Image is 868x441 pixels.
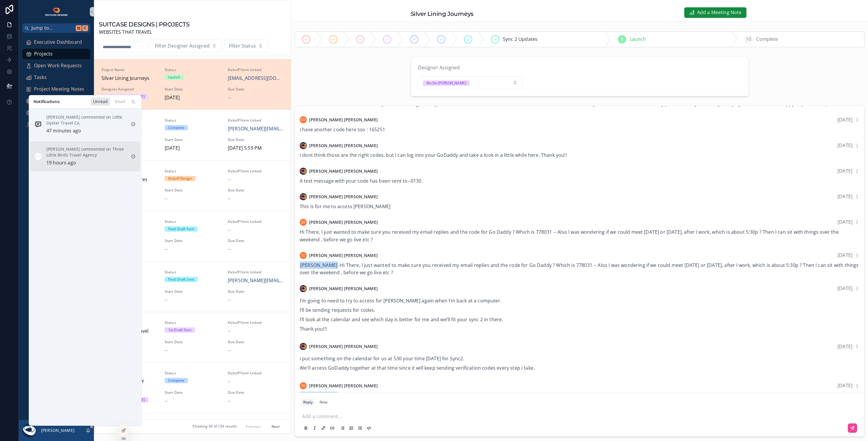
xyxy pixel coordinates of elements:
span: Kickoff Form Linked [228,169,284,174]
p: I’m going to need to try to access for [PERSON_NAME] again when I’m back at a computer. [300,297,859,304]
a: Project NameAtlas & Ember TravelStatus1st Draft SentKickoff Form Linked--Designer Assigned[PERSON... [95,312,291,362]
span: [DATE] [837,219,852,225]
span: Kickoff Form Linked [228,371,284,376]
span: Silver Lining Journeys [102,75,158,82]
button: Select Button [418,76,523,89]
span: [PERSON_NAME] [PERSON_NAME] [309,194,378,200]
button: Note [317,399,330,406]
span: Hi There, I just wanted to make sure you received my email replies and the code for Go Daddy ? Wh... [300,229,839,243]
div: Rio De [PERSON_NAME] [105,94,145,99]
span: -- [228,245,231,253]
span: SD [301,117,306,122]
button: Add a Meeting Note [684,7,746,18]
a: [PERSON_NAME][EMAIL_ADDRESS][DOMAIN_NAME] [228,125,284,133]
p: 47 minutes ago [46,127,81,135]
span: Status [165,118,221,123]
span: Showing 30 of 124 results [193,424,237,429]
span: Filter Status [229,42,256,50]
button: Select Button [224,40,268,53]
span: I have another code here too : 165251 [300,126,385,133]
span: Complete [756,36,778,43]
a: Project NameZL TRAVEL AGENCYStatusCompleteKickoff Form Linked--Designer AssignedRio De [PERSON_NA... [95,362,291,413]
span: [PERSON_NAME] [PERSON_NAME] [309,344,378,349]
span: [DATE] [837,285,852,292]
span: Due Date [228,87,284,92]
span: WEBSITES THAT TRAVEL [99,28,189,36]
span: -- [228,94,231,102]
span: Open Work Requests [34,62,82,70]
span: - I think I have the right code for you - I tried to down grade the protection and I think it wor... [300,392,600,399]
span: [DATE] [837,193,852,200]
span: Projects [34,50,53,58]
span: Launch [630,36,646,43]
span: -- [228,347,231,354]
span: Status [165,371,221,376]
a: Project NameJewel VacationsStatusFinal Draft SentKickoff Form Linked[PERSON_NAME][EMAIL_ADDRESS][... [95,261,291,312]
div: Complete [168,125,184,130]
span: I dont think those are the right codes, but I can log into your GoDaddy and take a look in a litt... [300,152,567,158]
a: Project NameSanRo TravelsStatusFinal Draft SentKickoff Form Linked--Designer Assigned[PERSON_NAME... [95,211,291,261]
span: -- [165,245,168,253]
div: 1st Draft Sent [168,327,191,333]
span: Status [165,270,221,275]
span: Start Date [165,87,221,92]
a: [EMAIL_ADDRESS][DOMAIN_NAME] [228,75,284,82]
span: Start Date [165,390,221,395]
span: -- [228,226,231,234]
span: Designer Assigned [418,64,460,71]
span: -- [228,195,231,203]
span: Jump to... [31,24,73,32]
span: -- [228,176,231,184]
div: Read [112,97,127,106]
button: Select Button [150,40,222,53]
span: Status [165,169,221,174]
span: -- [165,195,168,203]
span: Due Date [228,289,284,294]
span: A text message with your code has been sent to -0130. [300,178,423,184]
span: Tasks [34,74,47,81]
span: [PERSON_NAME] [PERSON_NAME] [309,383,378,389]
span: -- [165,347,168,354]
h1: Silver Lining Journeys [411,10,473,18]
p: Thank you!!! [300,325,859,332]
span: [DATE] [837,168,852,174]
span: [DATE] [837,343,852,350]
span: -Hi There, I just wanted to make sure you received my email replies and the code for Go Daddy ? W... [300,262,859,276]
span: Due Date [228,238,284,243]
span: Start Date [165,238,221,243]
span: [DATE] 5:59 PM [228,144,284,152]
span: [DATE] [837,142,852,149]
a: Project NameMoonshot TravelStatusCompleteKickoff Form Linked[PERSON_NAME][EMAIL_ADDRESS][DOMAIN_N... [95,110,291,160]
span: -- [228,296,231,304]
div: Launch [168,75,180,80]
p: [PERSON_NAME] [41,427,75,433]
span: [PERSON_NAME] [PERSON_NAME] [309,286,378,292]
a: Project NameSilver Lining JourneysStatusLaunchKickoff Form Linked[EMAIL_ADDRESS][DOMAIN_NAME]Desi... [95,59,291,110]
a: Projects [22,49,90,59]
span: Due Date [228,340,284,344]
span: [PERSON_NAME] [300,261,338,269]
span: Start Date [165,137,221,142]
span: Status [165,219,221,224]
em: - [407,178,409,184]
span: SD [301,220,306,225]
p: [PERSON_NAME] commented on Three Little Birds Travel Agency [46,146,126,158]
span: -- [165,296,168,304]
a: [PERSON_NAME][EMAIL_ADDRESS][DOMAIN_NAME] [228,277,284,285]
span: -- [165,397,168,405]
p: [PERSON_NAME] commented on Little Oyster Travel Co. [46,114,126,126]
div: Unread [91,97,110,106]
span: Project Meeting Notes [34,85,84,93]
h1: Notifications [33,99,59,105]
p: We'll access GoDaddy together at that time since it will keep sending verification codes every st... [300,364,859,371]
span: Status [165,68,221,72]
p: i put something on the calendar for us at 530 your time [DATE] for Sync2. [300,355,859,362]
span: SD [301,383,306,388]
span: -- [228,378,231,386]
p: 19 hours ago [46,159,76,167]
span: Designer Assigned [102,87,158,92]
a: Executive Dashboard [22,37,90,48]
